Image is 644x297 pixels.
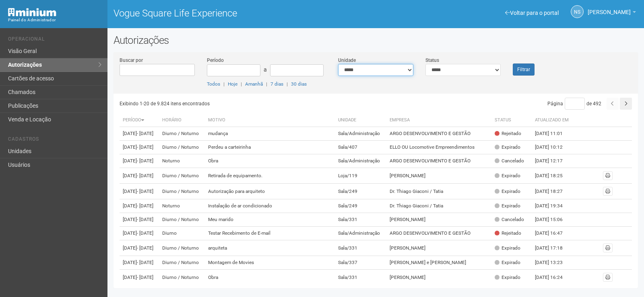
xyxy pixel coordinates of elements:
[120,98,377,110] div: Exibindo 1-20 de 9.824 itens encontrados
[137,203,153,209] span: - [DATE]
[137,217,153,222] span: - [DATE]
[114,34,638,46] h2: Autorizações
[532,154,576,168] td: [DATE] 12:17
[335,213,386,227] td: Sala/331
[491,114,532,127] th: Status
[335,240,386,256] td: Sala/331
[241,81,242,87] span: |
[335,227,386,240] td: Sala/Administração
[205,227,334,240] td: Testar Recebimento de E-mail
[8,36,101,45] li: Operacional
[159,270,205,285] td: Diurno / Noturno
[386,227,492,240] td: ARGO DESENVOLVIMENTO E GESTÃO
[137,131,153,136] span: - [DATE]
[159,184,205,199] td: Diurno / Noturno
[205,127,334,141] td: mudança
[205,256,334,270] td: Montagem de Movies
[159,199,205,213] td: Noturno
[532,127,576,141] td: [DATE] 11:01
[120,270,159,285] td: [DATE]
[137,245,153,251] span: - [DATE]
[120,127,159,141] td: [DATE]
[120,114,159,127] th: Período
[207,81,220,87] a: Todos
[495,203,520,209] div: Expirado
[532,270,576,285] td: [DATE] 16:24
[532,213,576,227] td: [DATE] 15:06
[205,184,334,199] td: Autorização para arquiteto
[159,256,205,270] td: Diurno / Noturno
[8,136,101,145] li: Cadastros
[120,141,159,154] td: [DATE]
[495,274,520,281] div: Expirado
[137,173,153,178] span: - [DATE]
[120,227,159,240] td: [DATE]
[386,199,492,213] td: Dr. Thiago Giaconi / Tatia
[386,114,492,127] th: Empresa
[495,216,524,223] div: Cancelado
[137,230,153,236] span: - [DATE]
[335,256,386,270] td: Sala/337
[335,270,386,285] td: Sala/331
[120,199,159,213] td: [DATE]
[120,213,159,227] td: [DATE]
[532,240,576,256] td: [DATE] 17:18
[120,168,159,184] td: [DATE]
[495,158,524,164] div: Cancelado
[114,8,370,18] h1: Vogue Square Life Experience
[335,168,386,184] td: Loja/119
[159,141,205,154] td: Diurno / Noturno
[159,213,205,227] td: Diurno / Noturno
[386,240,492,256] td: [PERSON_NAME]
[205,270,334,285] td: Obra
[386,270,492,285] td: [PERSON_NAME]
[245,81,263,87] a: Amanhã
[532,184,576,199] td: [DATE] 18:27
[159,168,205,184] td: Diurno / Noturno
[205,114,334,127] th: Motivo
[495,130,521,137] div: Rejeitado
[588,10,636,16] a: [PERSON_NAME]
[205,168,334,184] td: Retirada de equipamento.
[287,81,288,87] span: |
[120,256,159,270] td: [DATE]
[335,127,386,141] td: Sala/Administração
[120,154,159,168] td: [DATE]
[137,274,153,280] span: - [DATE]
[137,188,153,194] span: - [DATE]
[386,168,492,184] td: [PERSON_NAME]
[223,81,225,87] span: |
[495,144,520,151] div: Expirado
[386,141,492,154] td: ELLO OU Locomotive Empreendimentos
[205,199,334,213] td: Instalação de ar condicionado
[386,256,492,270] td: [PERSON_NAME] e [PERSON_NAME]
[495,245,520,252] div: Expirado
[532,199,576,213] td: [DATE] 19:34
[270,81,283,87] a: 7 dias
[386,184,492,199] td: Dr. Thiago Giaconi / Tatia
[137,144,153,150] span: - [DATE]
[228,81,237,87] a: Hoje
[495,230,521,237] div: Rejeitado
[532,168,576,184] td: [DATE] 18:25
[513,63,535,76] button: Filtrar
[8,16,101,24] div: Painel do Administrador
[159,114,205,127] th: Horário
[159,227,205,240] td: Diurno
[205,154,334,168] td: Obra
[547,101,601,107] span: Página de 492
[386,154,492,168] td: ARGO DESENVOLVIMENTO E GESTÃO
[505,10,559,16] a: Voltar para o portal
[532,256,576,270] td: [DATE] 13:23
[266,81,267,87] span: |
[532,141,576,154] td: [DATE] 10:12
[137,260,153,265] span: - [DATE]
[137,158,153,164] span: - [DATE]
[532,114,576,127] th: Atualizado em
[120,57,143,64] label: Buscar por
[495,172,520,179] div: Expirado
[588,1,631,15] span: Nicolle Silva
[8,8,56,16] img: Minium
[205,141,334,154] td: Perdeu a carteirinha
[386,127,492,141] td: ARGO DESENVOLVIMENTO E GESTÃO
